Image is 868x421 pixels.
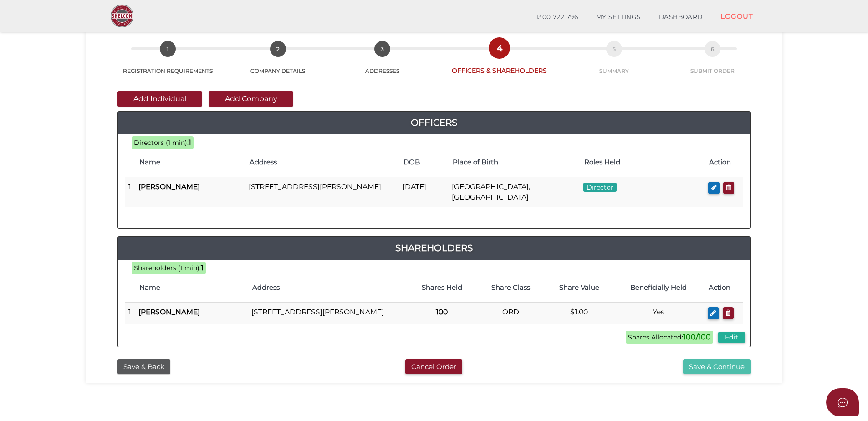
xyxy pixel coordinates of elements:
[227,51,329,75] a: 2COMPANY DETAILS
[718,332,745,343] button: Edit
[826,388,859,416] button: Open asap
[134,264,201,272] span: Shareholders (1 min):
[134,139,189,147] span: Directors (1 min):
[665,51,760,75] a: 6SUBMIT ORDER
[683,333,711,341] b: 100/100
[138,308,200,316] b: [PERSON_NAME]
[412,284,472,292] h4: Shares Held
[683,359,751,375] button: Save & Continue
[118,241,750,255] a: Shareholders
[160,41,176,57] span: 1
[587,8,650,26] a: MY SETTINGS
[374,41,390,57] span: 3
[209,91,293,107] button: Add Company
[527,8,587,26] a: 1300 722 796
[405,359,462,375] button: Cancel Order
[606,41,622,57] span: 5
[563,51,665,75] a: 5SUMMARY
[613,303,704,324] td: Yes
[270,41,286,57] span: 2
[550,284,609,292] h4: Share Value
[403,159,444,166] h4: DOB
[118,115,750,130] a: Officers
[108,51,227,75] a: 1REGISTRATION REQUIREMENTS
[476,303,545,324] td: ORD
[545,303,613,324] td: $1.00
[711,7,762,26] a: LOGOUT
[201,263,204,272] b: 1
[650,8,712,26] a: DASHBOARD
[125,303,135,324] td: 1
[709,159,739,166] h4: Action
[252,284,403,292] h4: Address
[117,359,170,375] button: Save & Back
[117,91,202,107] button: Add Individual
[245,177,399,207] td: [STREET_ADDRESS][PERSON_NAME]
[453,159,575,166] h4: Place of Birth
[709,284,739,292] h4: Action
[436,50,563,75] a: 4OFFICERS & SHAREHOLDERS
[448,177,580,207] td: [GEOGRAPHIC_DATA], [GEOGRAPHIC_DATA]
[139,159,240,166] h4: Name
[399,177,448,207] td: [DATE]
[250,159,395,166] h4: Address
[125,177,135,207] td: 1
[618,284,700,292] h4: Beneficially Held
[189,138,191,147] b: 1
[329,51,436,75] a: 3ADDRESSES
[626,331,713,344] span: Shares Allocated:
[138,182,200,191] b: [PERSON_NAME]
[705,41,720,57] span: 6
[248,303,407,324] td: [STREET_ADDRESS][PERSON_NAME]
[436,308,448,316] b: 100
[491,40,507,56] span: 4
[139,284,243,292] h4: Name
[583,183,617,192] span: Director
[481,284,540,292] h4: Share Class
[584,159,700,166] h4: Roles Held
